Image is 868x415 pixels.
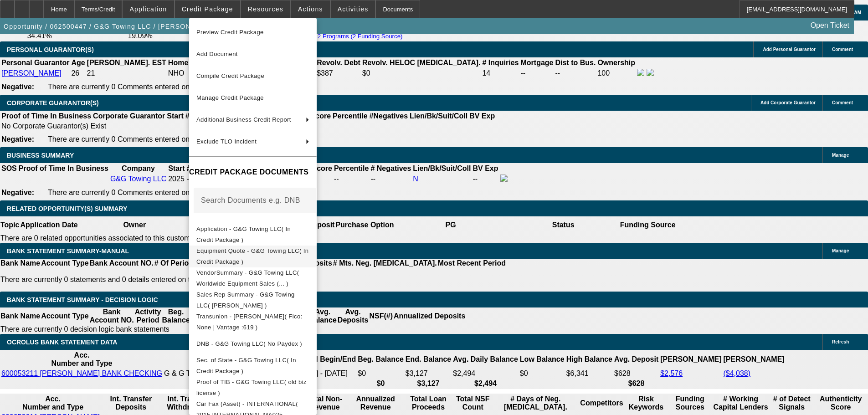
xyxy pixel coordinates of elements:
span: Proof of TIB - G&G Towing LLC( old biz license ) [196,379,307,396]
span: Additional Business Credit Report [196,116,291,123]
span: Sec. of State - G&G Towing LLC( In Credit Package ) [196,357,296,374]
span: VendorSummary - G&G Towing LLC( Worldwide Equipment Sales (... ) [196,269,299,287]
span: Transunion - [PERSON_NAME]( Fico: None | Vantage :619 ) [196,313,303,331]
span: Compile Credit Package [196,72,264,79]
span: Sales Rep Summary - G&G Towing LLC( [PERSON_NAME] ) [196,291,295,309]
button: Equipment Quote - G&G Towing LLC( In Credit Package ) [189,246,317,267]
span: Exclude TLO Incident [196,138,257,145]
span: Application - G&G Towing LLC( In Credit Package ) [196,225,291,243]
button: Application - G&G Towing LLC( In Credit Package ) [189,224,317,246]
button: Sales Rep Summary - G&G Towing LLC( Flores, Brian ) [189,289,317,311]
span: DNB - G&G Towing LLC( No Paydex ) [196,340,302,347]
button: Sec. of State - G&G Towing LLC( In Credit Package ) [189,355,317,377]
button: VendorSummary - G&G Towing LLC( Worldwide Equipment Sales (... ) [189,267,317,289]
span: Manage Credit Package [196,94,264,101]
h4: CREDIT PACKAGE DOCUMENTS [189,167,317,178]
button: Transunion - Gordon, Joseph( Fico: None | Vantage :619 ) [189,311,317,333]
button: Proof of TIB - G&G Towing LLC( old biz license ) [189,377,317,399]
button: DNB - G&G Towing LLC( No Paydex ) [189,333,317,355]
span: Add Document [196,51,238,57]
span: Preview Credit Package [196,29,264,36]
mat-label: Search Documents e.g. DNB [201,196,300,204]
span: Equipment Quote - G&G Towing LLC( In Credit Package ) [196,247,308,265]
